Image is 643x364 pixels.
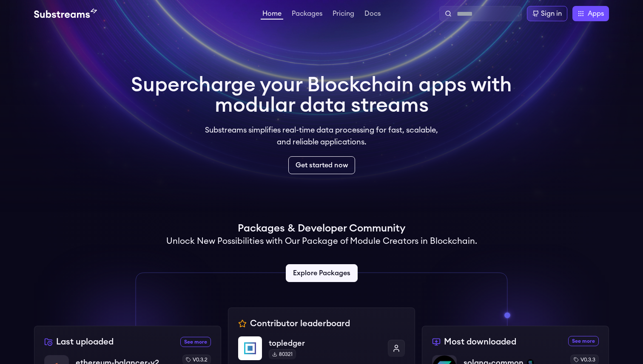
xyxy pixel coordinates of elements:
h1: Supercharge your Blockchain apps with modular data streams [131,75,512,116]
a: Explore Packages [286,264,358,282]
h1: Packages & Developer Community [238,222,405,235]
img: Substream's logo [34,8,97,19]
a: See more most downloaded packages [568,336,599,346]
a: Packages [290,10,324,19]
h2: Unlock New Possibilities with Our Package of Module Creators in Blockchain. [166,235,477,247]
a: Pricing [331,10,356,19]
a: Get started now [288,156,355,174]
p: topledger [269,337,381,349]
div: 80321 [269,349,296,359]
a: Sign in [527,6,567,21]
p: Substreams simplifies real-time data processing for fast, scalable, and reliable applications. [199,124,444,148]
a: Docs [363,10,382,19]
span: Apps [588,8,604,19]
img: topledger [238,336,262,360]
a: See more recently uploaded packages [180,337,211,347]
a: Home [261,10,283,20]
div: Sign in [541,8,562,19]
